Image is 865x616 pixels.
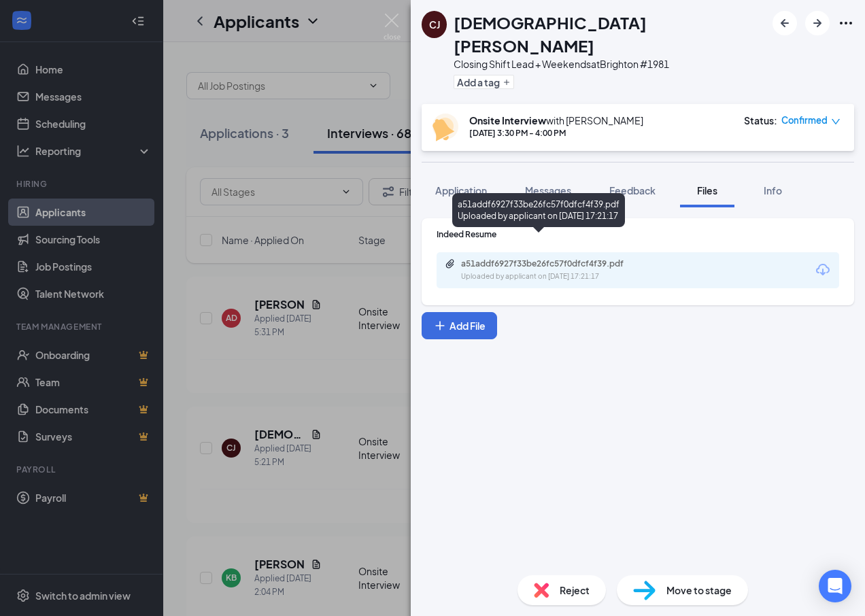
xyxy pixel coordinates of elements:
svg: ArrowRight [809,15,826,31]
a: Paperclipa51addf6927f33be26fc57f0dfcf4f39.pdfUploaded by applicant on [DATE] 17:21:17 [445,258,665,282]
span: Application [435,184,487,196]
div: [DATE] 3:30 PM - 4:00 PM [469,127,643,139]
button: PlusAdd a tag [454,75,514,89]
div: Closing Shift Lead + Weekends at Brighton #1981 [454,57,766,71]
span: Files [697,184,717,196]
svg: Plus [503,78,511,86]
button: ArrowRight [805,11,830,35]
button: Add FilePlus [422,312,497,339]
div: CJ [429,18,440,31]
div: Indeed Resume [437,228,839,240]
svg: Paperclip [445,258,456,269]
svg: Plus [433,319,447,332]
div: Status : [744,114,777,127]
svg: Download [815,262,831,278]
span: Confirmed [781,114,828,127]
span: Reject [560,583,590,598]
span: Info [764,184,782,196]
svg: ArrowLeftNew [777,15,793,31]
div: Uploaded by applicant on [DATE] 17:21:17 [461,271,665,282]
span: down [831,117,841,126]
div: Open Intercom Messenger [819,570,851,602]
h1: [DEMOGRAPHIC_DATA][PERSON_NAME] [454,11,766,57]
span: Feedback [609,184,656,196]
div: a51addf6927f33be26fc57f0dfcf4f39.pdf Uploaded by applicant on [DATE] 17:21:17 [452,193,625,227]
div: with [PERSON_NAME] [469,114,643,127]
span: Move to stage [666,583,732,598]
div: a51addf6927f33be26fc57f0dfcf4f39.pdf [461,258,651,269]
svg: Ellipses [838,15,854,31]
b: Onsite Interview [469,114,546,126]
span: Messages [525,184,571,196]
button: ArrowLeftNew [773,11,797,35]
